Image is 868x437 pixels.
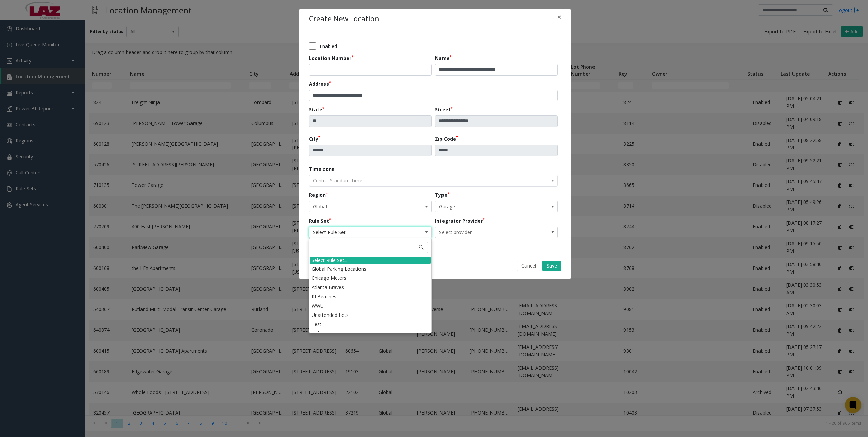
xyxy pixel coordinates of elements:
[309,106,324,113] label: State
[435,217,485,224] label: Integrator Provider
[309,54,353,62] label: Location Number
[542,261,561,271] button: Save
[309,14,379,25] h4: Create New Location
[310,310,431,320] li: Unattended Lots
[309,227,407,238] span: Select Rule Set...
[309,135,320,142] label: City
[435,201,533,212] span: Garage
[309,201,407,212] span: Global
[310,320,431,329] li: Test
[309,80,331,87] label: Address
[310,273,431,282] li: Chicago Meters
[435,191,449,198] label: Type
[435,135,458,142] label: Zip Code
[309,217,331,224] label: Rule Set
[552,9,566,26] button: Close
[310,257,431,264] div: Select Rule Set...
[310,329,431,338] li: Enforcement
[320,43,337,50] label: Enabled
[309,177,558,183] app-dropdown: The timezone is automatically set based on the address and cannot be edited.
[310,282,431,292] li: Atlanta Braves
[435,227,533,238] span: Select provider...
[517,261,540,271] button: Cancel
[435,106,453,113] label: Street
[309,165,335,173] label: Time zone
[310,292,431,301] li: RI Beaches
[310,264,431,273] li: Global Parking Locations
[435,54,452,62] label: Name
[310,301,431,310] li: WWU
[309,191,328,198] label: Region
[557,12,561,22] span: ×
